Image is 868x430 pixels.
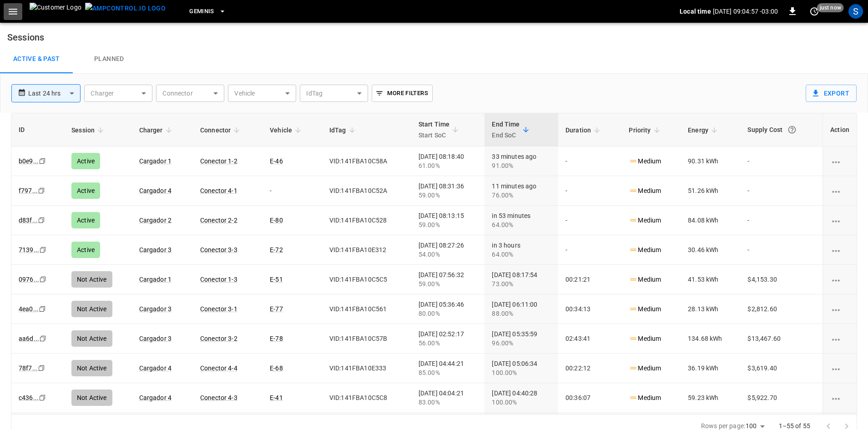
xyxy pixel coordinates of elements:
[71,125,106,136] span: Session
[38,393,47,403] div: copy
[322,294,411,324] td: VID:141FBA10C561
[139,364,172,372] a: Cargador 4
[740,354,823,383] td: $3,619.40
[830,216,849,225] div: charging session options
[322,383,411,413] td: VID:141FBA10C5C8
[71,360,112,376] div: Not Active
[740,147,823,176] td: -
[681,383,740,413] td: 59.23 kWh
[681,354,740,383] td: 36.19 kWh
[419,368,478,377] div: 85.00%
[71,212,100,228] div: Active
[419,359,478,377] div: [DATE] 04:44:21
[740,176,823,206] td: -
[419,241,478,259] div: [DATE] 08:27:26
[558,235,622,265] td: -
[492,329,551,348] div: [DATE] 05:35:59
[200,364,237,372] a: Conector 4-4
[688,125,720,136] span: Energy
[19,364,38,372] a: 78f7...
[322,147,411,176] td: VID:141FBA10C58A
[419,250,478,259] div: 54.00%
[492,211,551,229] div: in 53 minutes
[372,85,432,102] button: More Filters
[558,294,622,324] td: 00:34:13
[419,182,478,200] div: [DATE] 08:31:36
[492,119,531,141] span: End TimeEnd SoC
[139,394,172,401] a: Cargador 4
[629,304,661,314] p: Medium
[830,304,849,314] div: charging session options
[262,176,322,206] td: -
[830,364,849,373] div: charging session options
[19,276,39,283] a: 0976...
[848,4,863,19] div: profile-icon
[419,130,450,141] p: Start SoC
[558,176,622,206] td: -
[629,157,661,166] p: Medium
[492,398,551,407] div: 100.00%
[200,187,237,194] a: Conector 4-1
[37,363,46,373] div: copy
[270,276,283,283] a: E-51
[492,220,551,229] div: 64.00%
[186,3,230,20] button: Geminis
[200,157,237,165] a: Conector 1-2
[629,334,661,344] p: Medium
[71,242,100,258] div: Active
[558,147,622,176] td: -
[200,335,237,342] a: Conector 3-2
[629,216,661,225] p: Medium
[73,45,146,74] a: Planned
[11,113,64,147] th: ID
[492,161,551,170] div: 91.00%
[37,186,46,196] div: copy
[830,186,849,195] div: charging session options
[419,398,478,407] div: 83.00%
[558,324,622,354] td: 02:43:41
[817,3,844,12] span: just now
[492,250,551,259] div: 64.00%
[200,394,237,401] a: Conector 4-3
[830,393,849,402] div: charging session options
[492,300,551,318] div: [DATE] 06:11:00
[784,121,800,138] button: The cost of your charging session based on your supply rates
[492,359,551,377] div: [DATE] 05:06:34
[492,279,551,288] div: 73.00%
[740,324,823,354] td: $13,467.60
[419,300,478,318] div: [DATE] 05:36:46
[139,335,172,342] a: Cargador 3
[139,217,172,224] a: Cargador 2
[189,6,214,17] span: Geminis
[139,246,172,253] a: Cargador 3
[71,330,112,347] div: Not Active
[19,246,39,253] a: 7139...
[200,276,237,283] a: Conector 1-3
[71,271,112,288] div: Not Active
[270,125,304,136] span: Vehicle
[806,85,857,102] button: Export
[28,85,81,102] div: Last 24 hrs
[419,270,478,288] div: [DATE] 07:56:32
[71,153,100,169] div: Active
[565,125,603,136] span: Duration
[19,187,38,194] a: f797...
[419,211,478,229] div: [DATE] 08:13:15
[38,156,47,166] div: copy
[492,191,551,200] div: 76.00%
[39,245,48,255] div: copy
[807,4,822,19] button: set refresh interval
[830,275,849,284] div: charging session options
[329,125,358,136] span: IdTag
[37,215,46,225] div: copy
[419,191,478,200] div: 59.00%
[419,119,450,141] div: Start Time
[419,329,478,348] div: [DATE] 02:52:17
[419,161,478,170] div: 61.00%
[492,389,551,407] div: [DATE] 04:40:28
[681,324,740,354] td: 134.68 kWh
[681,176,740,206] td: 51.26 kWh
[558,265,622,294] td: 00:21:21
[39,334,48,344] div: copy
[19,217,38,224] a: d83f...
